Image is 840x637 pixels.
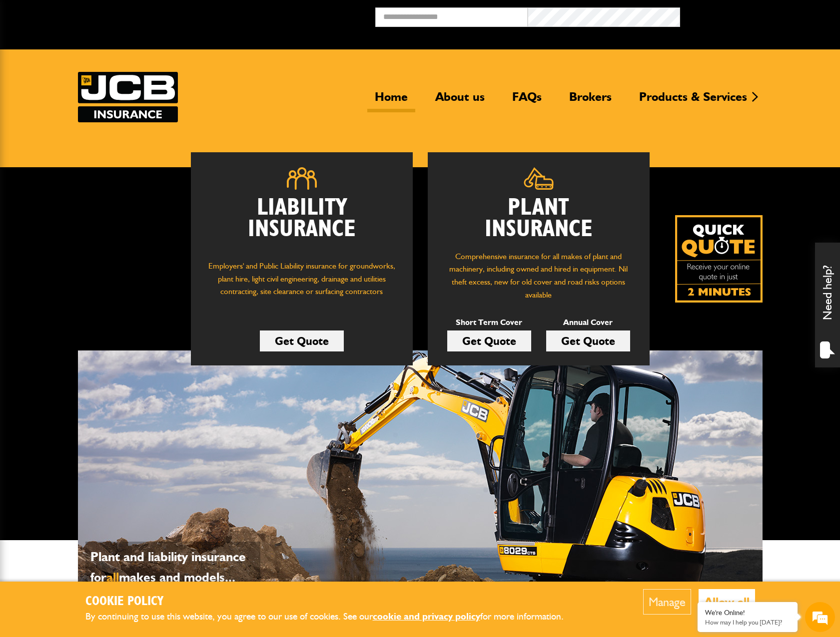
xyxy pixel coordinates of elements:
[815,243,840,367] div: Need help?
[632,89,755,112] a: Products & Services
[505,89,549,112] a: FAQs
[675,215,763,303] img: Quick Quote
[680,7,833,23] button: Broker Login
[106,569,119,585] span: all
[428,89,492,112] a: About us
[705,609,790,617] div: We're Online!
[447,316,531,329] p: Short Term Cover
[206,260,398,308] p: Employers' and Public Liability insurance for groundworks, plant hire, light civil engineering, d...
[546,330,630,351] a: Get Quote
[562,89,619,112] a: Brokers
[90,547,255,588] p: Plant and liability insurance for makes and models...
[705,619,790,626] p: How may I help you today?
[443,197,635,240] h2: Plant Insurance
[367,89,415,112] a: Home
[260,330,344,351] a: Get Quote
[85,594,580,610] h2: Cookie Policy
[643,589,691,615] button: Manage
[699,589,755,615] button: Allow all
[373,611,480,622] a: cookie and privacy policy
[78,72,178,122] img: JCB Insurance Services logo
[206,197,398,250] h2: Liability Insurance
[675,215,763,303] a: Get your insurance quote isn just 2-minutes
[85,609,580,625] p: By continuing to use this website, you agree to our use of cookies. See our for more information.
[546,316,630,329] p: Annual Cover
[447,330,531,351] a: Get Quote
[443,250,635,301] p: Comprehensive insurance for all makes of plant and machinery, including owned and hired in equipm...
[78,72,178,122] a: JCB Insurance Services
